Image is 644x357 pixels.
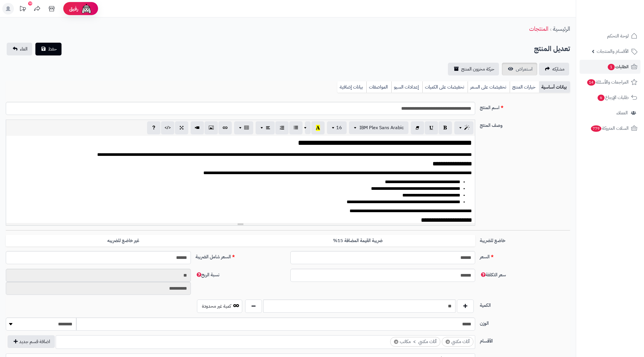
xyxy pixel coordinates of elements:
[477,102,572,111] label: اسم المنتج
[529,24,548,33] a: المنتجات
[477,251,572,260] label: السعر
[580,29,641,43] a: لوحة التحكم
[336,124,342,131] span: 16
[580,121,641,135] a: السلات المتروكة779
[468,81,510,93] a: تخفيضات على السعر
[240,235,475,247] label: ضريبة القيمة المضافة 15%
[477,235,572,244] label: خاضع للضريبة
[477,318,572,327] label: الوزن
[552,66,565,73] span: مشاركه
[28,1,32,6] div: 10
[390,337,440,347] li: أثاث مكتبي > مكاتب
[366,81,391,93] a: المواصفات
[597,47,629,55] span: الأقسام والمنتجات
[580,106,641,120] a: العملاء
[477,120,572,129] label: وصف المنتج
[69,5,78,12] span: رفيق
[534,43,570,55] h2: تعديل المنتج
[590,124,629,132] span: السلات المتروكة
[422,81,468,93] a: تخفيضات على الكميات
[48,46,57,53] span: حفظ
[391,81,422,93] a: إعدادات السيو
[35,43,61,55] button: حفظ
[477,300,572,309] label: الكمية
[81,3,92,15] img: ai-face.png
[587,78,629,86] span: المراجعات والأسئلة
[539,63,569,75] a: مشاركه
[598,95,605,101] span: 6
[510,81,539,93] a: خيارات المنتج
[607,63,629,71] span: الطلبات
[15,3,30,16] a: تحديثات المنصة
[587,79,595,86] span: 14
[359,124,404,131] span: IBM Plex Sans Arabic
[539,81,570,93] a: بيانات أساسية
[597,93,629,102] span: طلبات الإرجاع
[446,340,450,344] span: ×
[580,60,641,74] a: الطلبات1
[605,15,638,28] img: logo-2.png
[448,63,499,75] a: حركة مخزون المنتج
[616,109,628,117] span: العملاء
[442,337,473,347] li: أثاث مكتبي
[502,63,537,75] a: استعراض
[394,340,398,344] span: ×
[349,121,408,134] button: IBM Plex Sans Arabic
[20,46,28,53] span: الغاء
[337,81,366,93] a: بيانات إضافية
[608,64,615,70] span: 1
[327,121,347,134] button: 16
[193,251,288,260] label: السعر شامل الضريبة
[580,75,641,89] a: المراجعات والأسئلة14
[8,335,55,348] button: اضافة قسم جديد
[607,32,629,40] span: لوحة التحكم
[516,66,533,73] span: استعراض
[7,43,32,55] a: الغاء
[591,125,601,132] span: 779
[553,24,570,33] a: الرئيسية
[461,66,494,73] span: حركة مخزون المنتج
[6,235,240,247] label: غير خاضع للضريبه
[196,271,219,278] span: نسبة الربح
[480,271,506,278] span: سعر التكلفة
[580,91,641,104] a: طلبات الإرجاع6
[477,335,572,345] label: الأقسام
